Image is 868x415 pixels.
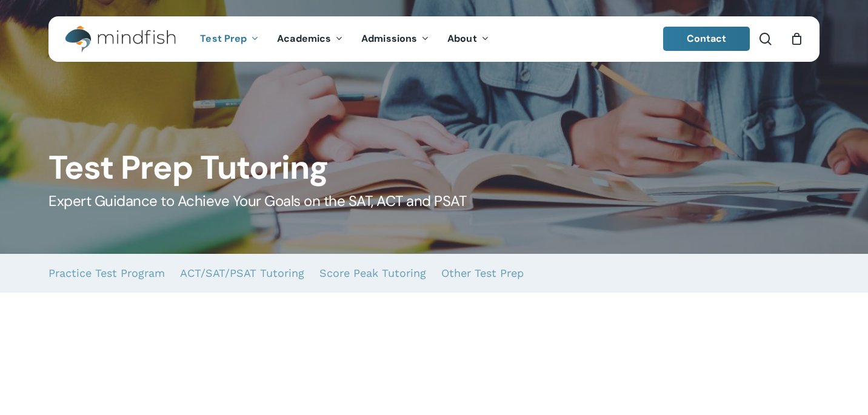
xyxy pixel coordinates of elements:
a: Admissions [352,34,438,44]
span: Academics [277,32,331,45]
span: Admissions [361,32,417,45]
a: About [438,34,498,44]
a: Cart [790,32,803,45]
header: Main Menu [48,16,820,62]
span: Contact [687,32,727,45]
span: About [447,32,477,45]
a: Contact [663,27,750,51]
a: Other Test Prep [441,254,524,293]
h5: Expert Guidance to Achieve Your Goals on the SAT, ACT and PSAT [48,191,820,211]
a: Academics [268,34,352,44]
h1: Test Prep Tutoring [48,148,820,187]
a: Test Prep [191,34,268,44]
nav: Main Menu [191,16,498,62]
a: Score Peak Tutoring [319,254,426,293]
span: Test Prep [200,32,247,45]
a: Practice Test Program [48,254,165,293]
a: ACT/SAT/PSAT Tutoring [180,254,304,293]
